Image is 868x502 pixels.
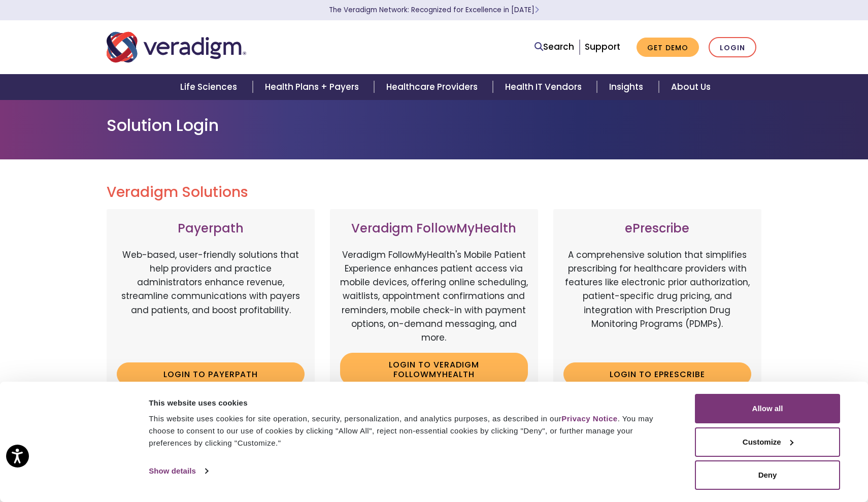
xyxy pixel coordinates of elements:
a: Get Demo [637,38,699,57]
p: Web-based, user-friendly solutions that help providers and practice administrators enhance revenu... [117,248,305,355]
div: This website uses cookies for site operation, security, personalization, and analytics purposes, ... [149,413,672,449]
span: Learn More [535,5,539,15]
a: Login to Payerpath [117,362,305,386]
p: A comprehensive solution that simplifies prescribing for healthcare providers with features like ... [563,248,751,355]
a: Life Sciences [168,74,252,100]
h3: Veradigm FollowMyHealth [340,221,528,236]
a: Search [535,40,574,54]
a: The Veradigm Network: Recognized for Excellence in [DATE]Learn More [329,5,539,15]
div: This website uses cookies [149,397,672,409]
h2: Veradigm Solutions [107,184,761,201]
a: Healthcare Providers [374,74,493,100]
h3: Payerpath [117,221,305,236]
p: Veradigm FollowMyHealth's Mobile Patient Experience enhances patient access via mobile devices, o... [340,248,528,345]
a: Login to Veradigm FollowMyHealth [340,353,528,386]
a: Support [585,41,620,53]
a: Login to ePrescribe [563,362,751,386]
a: Health Plans + Payers [253,74,374,100]
h1: Solution Login [107,116,761,135]
button: Allow all [695,394,840,423]
img: Veradigm logo [107,30,246,64]
a: Health IT Vendors [493,74,597,100]
a: Login [709,37,756,58]
a: About Us [659,74,723,100]
a: Insights [597,74,658,100]
button: Deny [695,460,840,490]
h3: ePrescribe [563,221,751,236]
a: Show details [149,463,208,479]
a: Privacy Notice [561,414,617,423]
button: Customize [695,427,840,457]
